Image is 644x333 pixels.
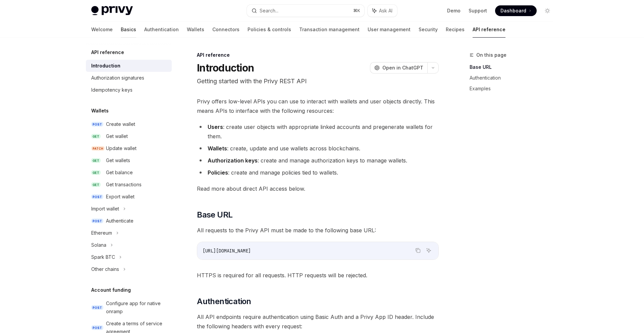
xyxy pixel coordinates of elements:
span: All API endpoints require authentication using Basic Auth and a Privy App ID header. Include the ... [197,312,439,331]
span: HTTPS is required for all requests. HTTP requests will be rejected. [197,271,439,280]
div: Configure app for native onramp [106,299,168,316]
span: Ask AI [379,7,392,14]
div: Export wallet [106,193,135,201]
a: Transaction management [299,21,360,38]
a: Support [469,7,487,14]
div: Spark BTC [91,253,115,261]
li: : create and manage authorization keys to manage wallets. [197,156,439,165]
strong: Authorization keys [208,157,258,164]
a: Idempotency keys [86,84,172,96]
span: PATCH [91,146,105,151]
span: [URL][DOMAIN_NAME] [203,248,251,254]
div: Solana [91,241,106,249]
a: GETGet balance [86,166,172,179]
div: Get balance [106,169,133,177]
button: Open in ChatGPT [370,62,427,74]
span: POST [91,325,103,330]
a: POSTConfigure app for native onramp [86,297,172,318]
a: Introduction [86,60,172,72]
div: Get wallets [106,156,130,164]
div: Other chains [91,265,119,273]
span: Base URL [197,209,232,220]
span: Dashboard [500,7,526,14]
a: POSTAuthenticate [86,215,172,227]
span: ⌘ K [353,8,360,13]
a: Basics [121,21,136,38]
a: Security [419,21,438,38]
a: POSTCreate wallet [86,118,172,130]
a: GETGet wallets [86,154,172,166]
a: GETGet transactions [86,179,172,191]
div: Update wallet [106,144,137,152]
div: Get transactions [106,181,142,189]
span: POST [91,305,103,310]
strong: Wallets [208,145,227,152]
h5: Wallets [91,107,109,115]
span: POST [91,122,103,127]
span: GET [91,182,101,187]
span: POST [91,194,103,199]
span: POST [91,219,103,224]
a: Authorization signatures [86,72,172,84]
div: Ethereum [91,229,112,237]
a: Connectors [212,21,239,38]
a: User management [368,21,411,38]
a: Wallets [187,21,204,38]
button: Ask AI [424,246,433,255]
a: POSTExport wallet [86,191,172,203]
div: Idempotency keys [91,86,132,94]
span: Open in ChatGPT [382,64,423,71]
a: PATCHUpdate wallet [86,142,172,154]
h5: Account funding [91,286,131,294]
button: Search...⌘K [247,5,364,17]
a: API reference [473,21,505,38]
a: Policies & controls [248,21,291,38]
a: Base URL [470,62,558,73]
a: GETGet wallet [86,130,172,142]
div: Create wallet [106,120,135,128]
img: light logo [91,6,133,15]
a: Recipes [446,21,465,38]
a: Dashboard [495,5,537,16]
button: Ask AI [368,5,397,17]
div: Authorization signatures [91,74,144,82]
h1: Introduction [197,62,254,74]
div: Search... [260,7,278,15]
li: : create user objects with appropriate linked accounts and pregenerate wallets for them. [197,122,439,141]
strong: Users [208,124,223,130]
span: GET [91,170,101,175]
a: Authentication [144,21,179,38]
h5: API reference [91,48,124,56]
span: All requests to the Privy API must be made to the following base URL: [197,226,439,235]
div: Introduction [91,62,120,70]
div: Import wallet [91,205,119,213]
a: Demo [447,7,461,14]
a: Authentication [470,73,558,83]
button: Copy the contents from the code block [414,246,422,255]
div: Get wallet [106,132,128,140]
span: GET [91,158,101,163]
div: Authenticate [106,217,133,225]
span: Privy offers low-level APIs you can use to interact with wallets and user objects directly. This ... [197,97,439,115]
li: : create and manage policies tied to wallets. [197,168,439,177]
span: Authentication [197,296,251,307]
strong: Policies [208,169,228,176]
span: GET [91,134,101,139]
span: Read more about direct API access below. [197,184,439,193]
a: Examples [470,83,558,94]
a: Welcome [91,21,113,38]
p: Getting started with the Privy REST API [197,77,439,86]
button: Toggle dark mode [542,5,553,16]
li: : create, update and use wallets across blockchains. [197,144,439,153]
div: API reference [197,52,439,58]
span: On this page [476,51,506,59]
